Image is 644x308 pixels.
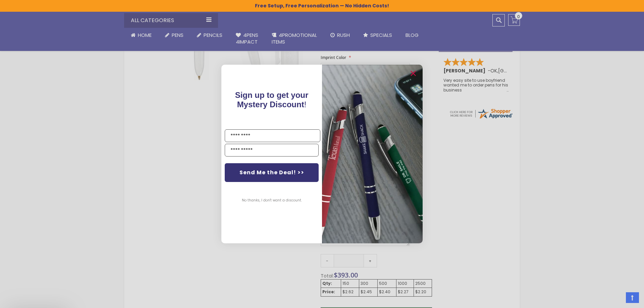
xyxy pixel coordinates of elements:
span: Sign up to get your Mystery Discount [235,90,309,109]
img: pop-up-image [322,65,423,243]
span: ! [235,90,309,109]
button: No thanks, I don't want a discount. [238,192,305,209]
button: Close dialog [408,68,419,79]
button: Send Me the Deal! >> [225,163,319,182]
